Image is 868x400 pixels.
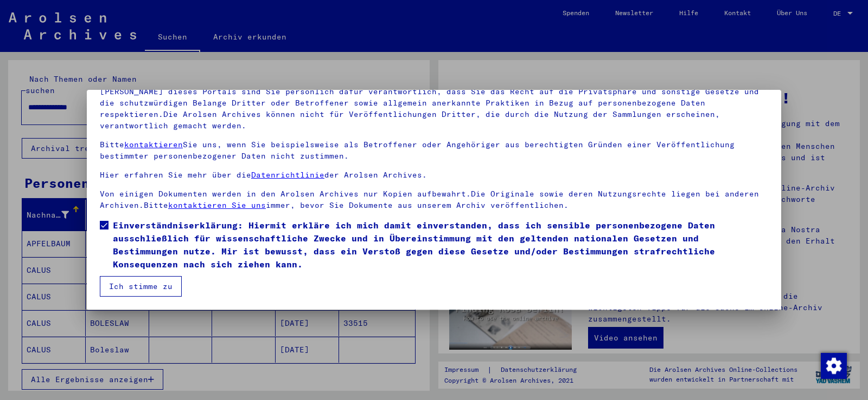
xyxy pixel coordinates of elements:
p: Von einigen Dokumenten werden in den Arolsen Archives nur Kopien aufbewahrt.Die Originale sowie d... [100,188,768,211]
a: kontaktieren [124,140,183,149]
p: Bitte beachten Sie, dass dieses Portal über NS - Verfolgte sensible Daten zu identifizierten oder... [100,75,768,132]
p: Hier erfahren Sie mehr über die der Arolsen Archives. [100,169,768,181]
a: Datenrichtlinie [251,170,324,180]
span: Einverständniserklärung: Hiermit erkläre ich mich damit einverstanden, dass ich sensible personen... [113,219,768,271]
p: Bitte Sie uns, wenn Sie beispielsweise als Betroffener oder Angehöriger aus berechtigten Gründen ... [100,139,768,162]
a: kontaktieren Sie uns [168,200,266,210]
button: Ich stimme zu [100,276,182,297]
img: Zustimmung ändern [821,353,847,379]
